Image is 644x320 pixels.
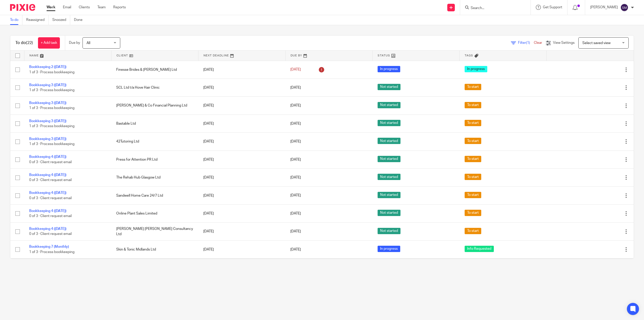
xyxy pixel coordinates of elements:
[47,5,55,10] a: Work
[198,61,285,79] td: [DATE]
[111,115,198,132] td: Bastable Ltd
[378,192,400,198] span: Not started
[378,246,400,252] span: In progress
[518,41,534,45] span: Filter
[52,15,70,25] a: Snoozed
[29,124,74,128] span: 1 of 3 · Process bookkeeping
[198,97,285,115] td: [DATE]
[290,86,301,89] span: [DATE]
[465,84,481,90] span: To start
[198,115,285,132] td: [DATE]
[111,97,198,115] td: [PERSON_NAME] & Co Financial Planning Ltd
[198,169,285,187] td: [DATE]
[111,151,198,168] td: Press for Attention PR Ltd
[378,84,400,90] span: Not started
[111,79,198,96] td: SCL Ltd t/a Hove Hair Clinic
[465,156,481,162] span: To start
[29,232,72,236] span: 0 of 3 · Client request email
[26,41,33,45] span: (22)
[29,250,74,254] span: 1 of 3 · Process bookkeeping
[465,246,494,252] span: Info Requested
[15,40,33,46] h1: To do
[26,15,49,25] a: Reassigned
[553,41,575,45] span: View Settings
[29,173,66,177] a: Bookkeeping 4 ([DATE])
[198,204,285,222] td: [DATE]
[290,140,301,143] span: [DATE]
[79,5,90,10] a: Clients
[543,6,562,9] span: Get Support
[29,65,66,69] a: Bookkeeping 2 ([DATE])
[378,102,400,108] span: Not started
[378,210,400,216] span: Not started
[113,5,126,10] a: Reports
[290,230,301,233] span: [DATE]
[29,214,72,218] span: 0 of 3 · Client request email
[620,4,628,12] img: svg%3E
[198,223,285,240] td: [DATE]
[29,106,74,110] span: 1 of 3 · Process bookkeeping
[198,240,285,258] td: [DATE]
[470,6,515,11] input: Search
[290,212,301,215] span: [DATE]
[29,227,66,231] a: Bookkeeping 4 ([DATE])
[290,248,301,251] span: [DATE]
[465,228,481,234] span: To start
[87,41,90,45] span: All
[29,83,66,87] a: Bookkeeping 3 ([DATE])
[111,169,198,187] td: The Rehab Hub Glasgow Ltd
[10,15,22,25] a: To do
[290,104,301,107] span: [DATE]
[29,196,72,200] span: 0 of 3 · Client request email
[198,187,285,204] td: [DATE]
[111,223,198,240] td: [PERSON_NAME] [PERSON_NAME] Consultancy Ltd
[111,259,198,276] td: Bastable Property Ltd
[465,66,487,72] span: In progress
[582,41,611,45] span: Select saved view
[378,138,400,144] span: Not started
[378,66,400,72] span: In progress
[111,187,198,204] td: Sandwell Home Care 24/7 Ltd
[465,174,481,180] span: To start
[290,68,301,72] span: [DATE]
[29,209,66,213] a: Bookkeeping 4 ([DATE])
[29,155,66,159] a: Bookkeeping 4 ([DATE])
[29,70,74,74] span: 1 of 3 · Process bookkeeping
[198,259,285,276] td: [DATE]
[29,101,66,105] a: Bookkeeping 3 ([DATE])
[29,137,66,141] a: Bookkeeping 3 ([DATE])
[198,151,285,168] td: [DATE]
[29,178,72,182] span: 0 of 3 · Client request email
[378,156,400,162] span: Not started
[290,194,301,197] span: [DATE]
[69,40,80,45] p: Due by
[29,245,69,248] a: Bookkeeping 7 (Monthly)
[290,158,301,161] span: [DATE]
[29,160,72,164] span: 0 of 3 · Client request email
[590,5,618,10] p: [PERSON_NAME]
[63,5,71,10] a: Email
[29,143,74,146] span: 1 of 3 · Process bookkeeping
[465,120,481,126] span: To start
[74,15,86,25] a: Done
[198,133,285,151] td: [DATE]
[29,119,66,123] a: Bookkeeping 3 ([DATE])
[111,240,198,258] td: Skin & Tonic Midlands Ltd
[378,174,400,180] span: Not started
[111,61,198,79] td: Finesse Brides & [PERSON_NAME] Ltd
[378,228,400,234] span: Not started
[10,4,35,11] img: Pixie
[534,41,542,45] a: Clear
[198,79,285,96] td: [DATE]
[29,191,66,195] a: Bookkeeping 4 ([DATE])
[97,5,106,10] a: Team
[111,133,198,151] td: 42Tutoring Ltd
[465,210,481,216] span: To start
[465,102,481,108] span: To start
[526,41,530,45] span: (1)
[378,120,400,126] span: Not started
[465,138,481,144] span: To start
[111,204,198,222] td: Online Plant Sales Limited
[290,176,301,179] span: [DATE]
[465,192,481,198] span: To start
